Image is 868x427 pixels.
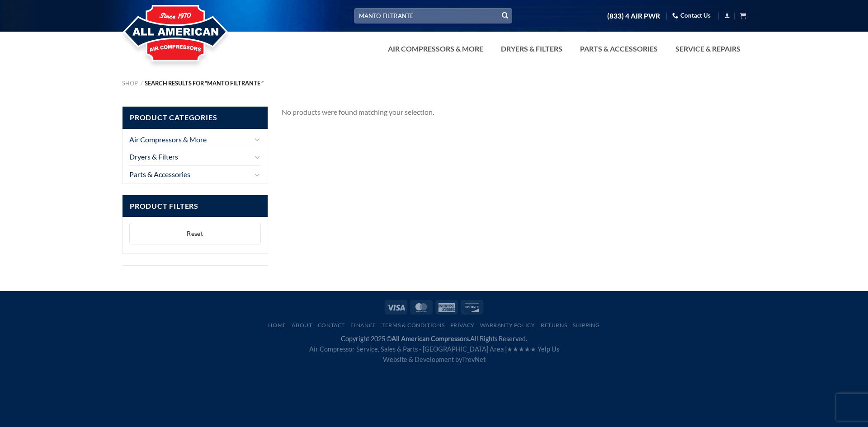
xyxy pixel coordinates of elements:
[187,230,203,237] span: Reset
[122,80,138,87] a: Shop
[309,345,559,363] span: Air Compressor Service, Sales & Parts - [GEOGRAPHIC_DATA] Area | Website & Development by
[141,80,143,87] span: /
[670,40,746,58] a: Service & Repairs
[498,9,512,23] button: Submit
[282,106,746,118] div: No products were found matching your selection.
[495,40,568,58] a: Dryers & Filters
[318,322,345,328] a: Contact
[123,195,268,217] span: Product Filters
[254,169,261,180] button: Toggle
[541,322,567,328] a: Returns
[129,131,251,148] a: Air Compressors & More
[573,322,600,328] a: Shipping
[462,356,486,363] a: TrevNet
[129,166,251,183] a: Parts & Accessories
[392,335,470,343] strong: All American Compressors.
[350,322,376,328] a: Finance
[354,8,512,23] input: Search…
[123,107,268,129] span: Product Categories
[480,322,535,328] a: Warranty Policy
[268,322,286,328] a: Home
[122,333,746,365] div: Copyright 2025 © All Rights Reserved.
[254,134,261,145] button: Toggle
[450,322,475,328] a: Privacy
[607,8,660,24] a: (833) 4 AIR PWR
[254,151,261,162] button: Toggle
[575,40,663,58] a: Parts & Accessories
[672,9,711,23] a: Contact Us
[292,322,312,328] a: About
[724,10,730,21] a: Login
[507,345,559,353] a: ★★★★★ Yelp Us
[382,322,444,328] a: Terms & Conditions
[122,80,746,87] nav: Search results for “MANTO FILTRANTE ”
[382,40,489,58] a: Air Compressors & More
[129,148,251,165] a: Dryers & Filters
[129,223,261,244] button: Reset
